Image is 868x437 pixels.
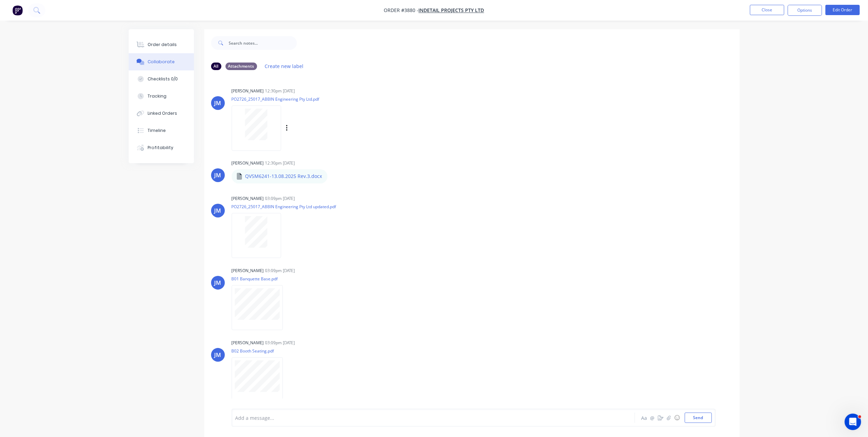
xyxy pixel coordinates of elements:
[265,195,295,202] div: 03:09pm [DATE]
[229,36,297,50] input: Search notes...
[245,173,322,180] p: QVSM6241-13.08.2025 Rev.3.docx
[129,105,194,122] button: Linked Orders
[265,88,295,94] div: 12:30pm [DATE]
[648,414,657,422] button: @
[419,7,484,14] a: Indetail Projects Pty Ltd
[215,351,221,359] div: JM
[129,122,194,139] button: Timeline
[232,88,264,94] div: [PERSON_NAME]
[215,99,221,107] div: JM
[673,414,681,422] button: ☺
[265,160,295,166] div: 12:30pm [DATE]
[265,268,295,274] div: 03:09pm [DATE]
[750,5,784,15] button: Close
[129,53,194,70] button: Collaborate
[825,5,860,15] button: Edit Order
[265,340,295,346] div: 03:09pm [DATE]
[129,88,194,105] button: Tracking
[225,63,257,70] div: Attachments
[384,7,419,14] span: Order #3880 -
[148,145,173,151] div: Profitability
[232,276,290,282] p: B01 Banquette Base.pdf
[215,279,221,287] div: JM
[232,340,264,346] div: [PERSON_NAME]
[232,268,264,274] div: [PERSON_NAME]
[845,414,861,430] iframe: Intercom live chat
[148,110,177,116] div: Linked Orders
[640,414,648,422] button: Aa
[148,76,178,82] div: Checklists 0/0
[129,70,194,88] button: Checklists 0/0
[129,36,194,53] button: Order details
[148,59,175,65] div: Collaborate
[148,42,177,48] div: Order details
[232,96,358,102] p: PO2726_25017_ABBIN Engineering Pty Ltd.pdf
[232,348,290,354] p: B02 Booth Seating.pdf
[232,204,336,210] p: PO2726_25017_ABBIN Engineering Pty Ltd updated.pdf
[232,160,264,166] div: [PERSON_NAME]
[211,63,221,70] div: All
[148,93,166,99] div: Tracking
[215,171,221,179] div: JM
[148,127,166,134] div: Timeline
[685,413,712,423] button: Send
[232,195,264,202] div: [PERSON_NAME]
[788,5,822,16] button: Options
[261,61,307,71] button: Create new label
[129,139,194,156] button: Profitability
[12,5,23,15] img: Factory
[215,206,221,215] div: JM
